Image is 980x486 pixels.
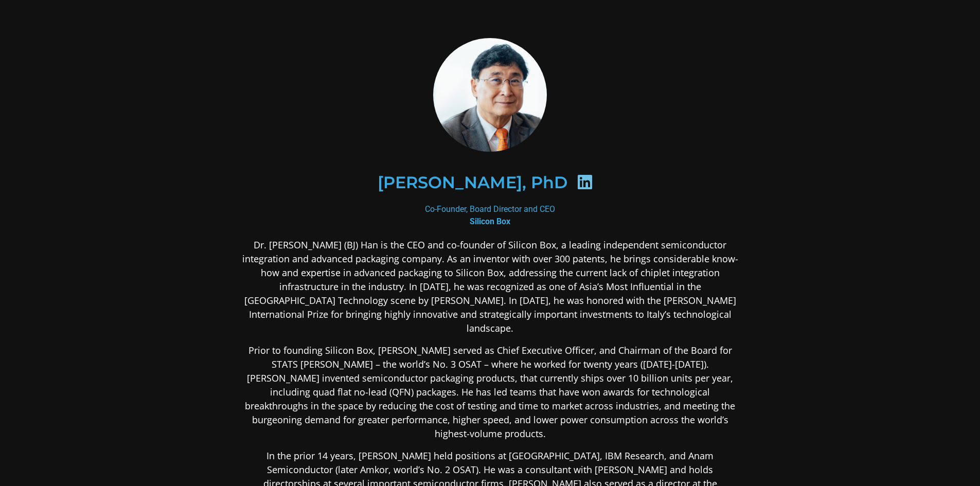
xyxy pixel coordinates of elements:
h2: [PERSON_NAME], PhD [378,174,567,191]
p: Prior to founding Silicon Box, [PERSON_NAME] served as Chief Executive Officer, and Chairman of t... [240,344,740,441]
div: Co-Founder, Board Director and CEO [240,203,740,228]
p: Dr. [PERSON_NAME] (BJ) Han is the CEO and co-founder of Silicon Box, a leading independent semico... [240,238,740,335]
b: Silicon Box [470,217,510,226]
